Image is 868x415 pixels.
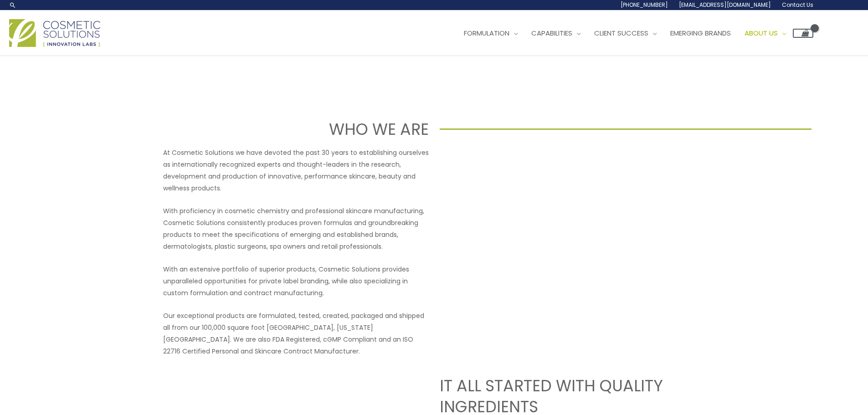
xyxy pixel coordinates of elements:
[163,310,429,357] p: Our exceptional products are formulated, tested, created, packaged and shipped all from our 100,0...
[587,20,663,47] a: Client Success
[621,1,668,9] span: [PHONE_NUMBER]
[738,20,793,47] a: About Us
[670,28,731,38] span: Emerging Brands
[9,19,100,47] img: Cosmetic Solutions Logo
[531,28,572,38] span: Capabilities
[163,205,429,252] p: With proficiency in cosmetic chemistry and professional skincare manufacturing, Cosmetic Solution...
[56,118,429,140] h1: WHO WE ARE
[440,147,705,296] iframe: Get to know Cosmetic Solutions Private Label Skin Care
[782,1,813,9] span: Contact Us
[594,28,648,38] span: Client Success
[163,147,429,194] p: At Cosmetic Solutions we have devoted the past 30 years to establishing ourselves as internationa...
[9,1,16,9] a: Search icon link
[793,29,813,38] a: View Shopping Cart, empty
[450,20,813,47] nav: Site Navigation
[457,20,524,47] a: Formulation
[663,20,738,47] a: Emerging Brands
[679,1,771,9] span: [EMAIL_ADDRESS][DOMAIN_NAME]
[745,28,778,38] span: About Us
[464,28,509,38] span: Formulation
[524,20,587,47] a: Capabilities
[163,263,429,299] p: With an extensive portfolio of superior products, Cosmetic Solutions provides unparalleled opport...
